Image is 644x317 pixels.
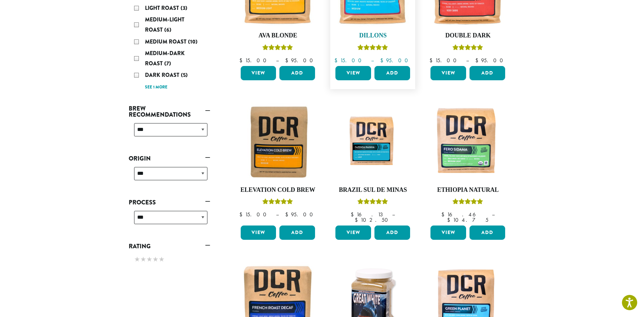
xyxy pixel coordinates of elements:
[429,103,507,181] img: DCR-Fero-Sidama-Coffee-Bag-2019-300x300.png
[475,57,481,64] span: $
[129,208,210,232] div: Process
[140,254,146,264] span: ★
[145,4,181,12] span: Light Roast
[374,66,410,80] button: Add
[241,66,276,80] a: View
[374,226,410,240] button: Add
[129,120,210,145] div: Brew Recommendations
[164,60,171,67] span: (7)
[475,57,506,64] bdi: 95.00
[146,254,152,264] span: ★
[447,216,489,223] bdi: 104.75
[355,216,391,223] bdi: 102.50
[279,66,315,80] button: Add
[239,57,245,64] span: $
[441,211,485,218] bdi: 16.46
[181,71,188,79] span: (5)
[262,198,293,208] div: Rated 5.00 out of 5
[129,240,210,252] a: Rating
[334,186,412,194] h4: Brazil Sul De Minas
[334,113,412,171] img: Fazenda-Rainha_12oz_Mockup.jpg
[430,66,466,80] a: View
[145,16,184,34] span: Medium-Light Roast
[453,44,483,54] div: Rated 4.50 out of 5
[129,197,210,208] a: Process
[129,164,210,188] div: Origin
[466,57,469,64] span: –
[355,216,361,223] span: $
[335,226,371,240] a: View
[380,57,411,64] bdi: 95.00
[453,198,483,208] div: Rated 5.00 out of 5
[492,211,495,218] span: –
[145,38,188,46] span: Medium Roast
[357,198,388,208] div: Rated 5.00 out of 5
[145,49,185,67] span: Medium-Dark Roast
[129,252,210,268] div: Rating
[241,226,276,240] a: View
[239,103,317,181] img: Elevation-Cold-Brew-300x300.jpg
[429,32,507,39] h4: Double Dark
[262,44,293,54] div: Rated 5.00 out of 5
[181,4,187,12] span: (3)
[129,103,210,120] a: Brew Recommendations
[239,103,317,223] a: Elevation Cold BrewRated 5.00 out of 5
[429,57,435,64] span: $
[164,26,171,34] span: (6)
[285,57,316,64] bdi: 95.00
[239,211,270,218] bdi: 15.00
[279,226,315,240] button: Add
[239,57,270,64] bdi: 15.00
[351,211,386,218] bdi: 16.13
[285,211,291,218] span: $
[429,103,507,223] a: Ethiopia NaturalRated 5.00 out of 5
[129,153,210,164] a: Origin
[430,226,466,240] a: View
[429,186,507,194] h4: Ethiopia Natural
[357,44,388,54] div: Rated 5.00 out of 5
[392,211,395,218] span: –
[371,57,374,64] span: –
[129,0,210,95] div: Roast
[470,66,505,80] button: Add
[351,211,356,218] span: $
[145,71,181,79] span: Dark Roast
[429,57,460,64] bdi: 15.00
[334,57,365,64] bdi: 15.00
[334,32,412,39] h4: Dillons
[285,57,291,64] span: $
[134,254,140,264] span: ★
[152,254,159,264] span: ★
[239,211,245,218] span: $
[470,226,505,240] button: Add
[447,216,453,223] span: $
[285,211,316,218] bdi: 95.00
[335,66,371,80] a: View
[239,32,317,39] h4: Ava Blonde
[188,38,198,46] span: (10)
[380,57,386,64] span: $
[145,84,167,91] a: See 1 more
[441,211,447,218] span: $
[276,57,279,64] span: –
[334,103,412,223] a: Brazil Sul De MinasRated 5.00 out of 5
[276,211,279,218] span: –
[239,186,317,194] h4: Elevation Cold Brew
[159,254,165,264] span: ★
[334,57,340,64] span: $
